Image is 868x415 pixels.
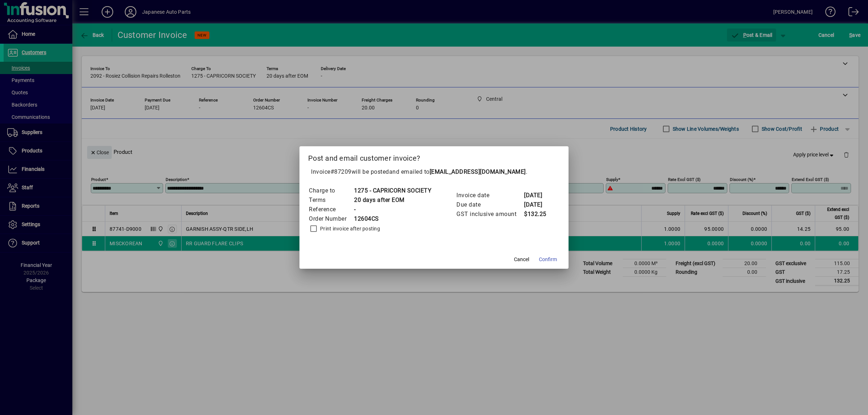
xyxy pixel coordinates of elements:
span: Cancel [514,256,529,263]
span: and emailed to [389,168,526,175]
span: #87209 [331,168,352,175]
td: - [354,205,431,214]
button: Cancel [510,253,533,266]
td: $132.25 [524,209,553,219]
b: [EMAIL_ADDRESS][DOMAIN_NAME] [430,168,526,175]
h2: Post and email customer invoice? [299,146,569,167]
td: [DATE] [524,191,553,200]
td: [DATE] [524,200,553,209]
td: Reference [309,205,354,214]
td: 1275 - CAPRICORN SOCIETY [354,186,431,195]
p: Invoice will be posted . [308,168,560,176]
label: Print invoice after posting [319,225,380,232]
span: Confirm [539,256,557,263]
td: Due date [456,200,524,209]
td: Order Number [309,214,354,224]
td: Charge to [309,186,354,195]
td: 20 days after EOM [354,195,431,205]
button: Confirm [536,253,560,266]
td: Terms [309,195,354,205]
td: Invoice date [456,191,524,200]
td: GST inclusive amount [456,209,524,219]
td: 12604CS [354,214,431,224]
